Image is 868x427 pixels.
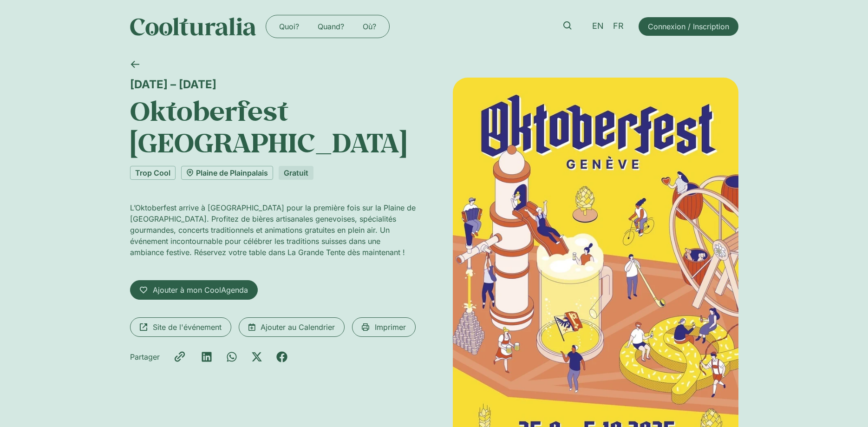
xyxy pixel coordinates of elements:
a: EN [587,20,608,33]
a: Plaine de Plainpalais [181,166,273,180]
span: Imprimer [375,322,406,333]
a: Imprimer [352,317,416,337]
span: Ajouter à mon CoolAgenda [153,284,248,296]
a: Quoi? [270,19,308,34]
a: Connexion / Inscription [639,17,738,36]
a: Site de l'événement [130,317,231,337]
a: Ajouter à mon CoolAgenda [130,280,258,300]
nav: Menu [270,19,385,34]
div: Partager [130,351,160,362]
a: Ajouter au Calendrier [239,317,345,337]
span: Connexion / Inscription [648,21,729,32]
div: [DATE] – [DATE] [130,78,416,91]
a: Trop Cool [130,166,176,180]
div: Partager sur facebook [276,351,287,362]
div: Partager sur whatsapp [226,351,237,362]
span: FR [613,21,624,31]
span: Site de l'événement [153,322,222,333]
p: L’Oktoberfest arrive à [GEOGRAPHIC_DATA] pour la première fois sur la Plaine de [GEOGRAPHIC_DATA]... [130,202,416,258]
span: EN [592,21,604,31]
a: Où? [353,19,385,34]
h1: Oktoberfest [GEOGRAPHIC_DATA] [130,95,416,158]
div: Gratuit [279,166,313,180]
a: Quand? [308,19,353,34]
a: FR [608,20,628,33]
span: Ajouter au Calendrier [261,322,335,333]
div: Partager sur linkedin [201,351,212,362]
div: Partager sur x-twitter [251,351,262,362]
